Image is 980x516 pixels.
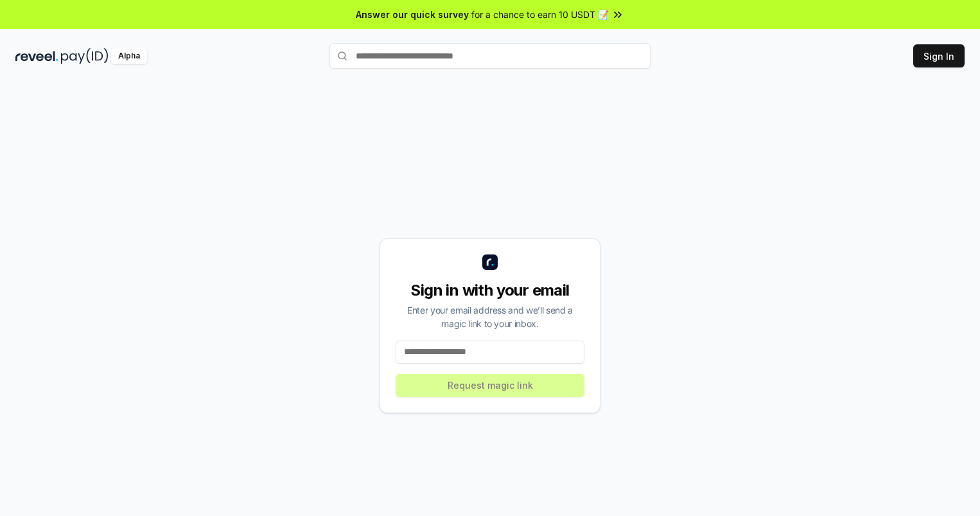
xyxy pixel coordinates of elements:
img: reveel_dark [15,48,58,64]
img: pay_id [61,48,109,64]
img: logo_small [482,254,498,270]
div: Sign in with your email [396,280,584,301]
span: for a chance to earn 10 USDT 📝 [471,8,609,21]
div: Enter your email address and we’ll send a magic link to your inbox. [396,303,584,330]
div: Alpha [111,48,147,64]
button: Sign In [913,44,965,67]
span: Answer our quick survey [356,8,469,21]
